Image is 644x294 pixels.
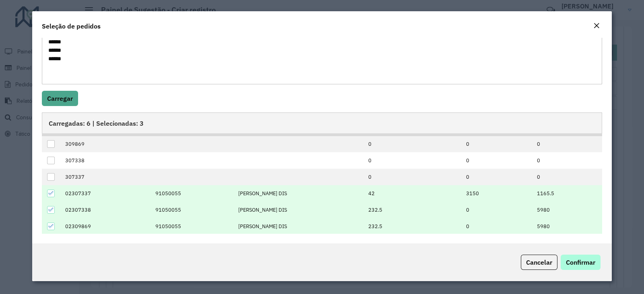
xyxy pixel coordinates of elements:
button: Cancelar [521,255,557,270]
td: 0 [462,169,533,185]
td: 309869 [61,136,151,153]
td: 0 [462,218,533,235]
td: 5980 [533,202,602,218]
button: Confirmar [561,255,601,270]
button: Carregar [42,91,78,106]
button: Close [591,21,602,31]
td: 307338 [61,152,151,169]
td: 0 [462,136,533,153]
td: 307337 [61,169,151,185]
td: [PERSON_NAME] DIS [234,218,364,235]
td: [PERSON_NAME] DIS [234,185,364,202]
div: Carregadas: 6 | Selecionadas: 3 [42,112,602,133]
td: 0 [364,169,462,185]
td: 3150 [462,185,533,202]
span: Confirmar [566,258,595,266]
td: 0 [533,152,602,169]
h4: Seleção de pedidos [42,21,101,31]
td: 0 [364,136,462,153]
td: 0 [533,169,602,185]
td: 0 [462,152,533,169]
td: 02307338 [61,202,151,218]
span: Cancelar [526,258,552,266]
em: Fechar [593,22,600,29]
td: 232.5 [364,202,462,218]
td: 5980 [533,218,602,235]
td: 42 [364,185,462,202]
td: 0 [533,136,602,153]
td: 91050055 [151,218,234,235]
td: 91050055 [151,202,234,218]
td: 02309869 [61,218,151,235]
td: 232.5 [364,218,462,235]
td: 02307337 [61,185,151,202]
td: 91050055 [151,185,234,202]
td: 0 [364,152,462,169]
td: 0 [462,202,533,218]
td: [PERSON_NAME] DIS [234,202,364,218]
td: 1165.5 [533,185,602,202]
